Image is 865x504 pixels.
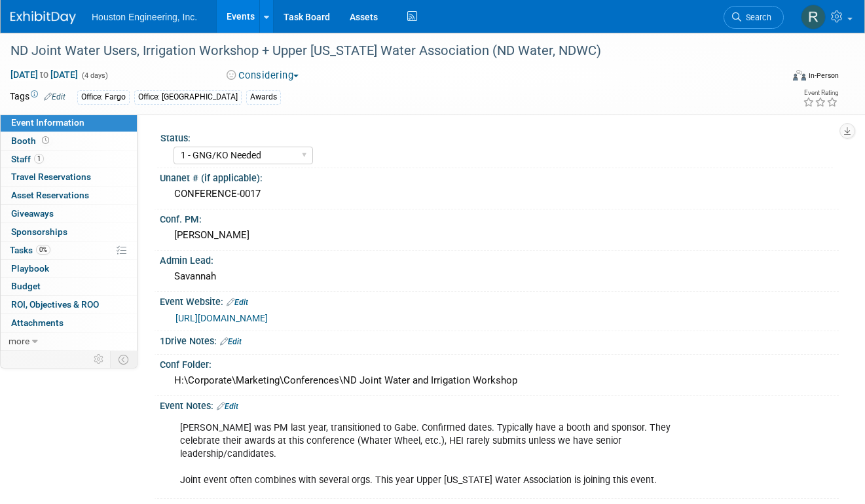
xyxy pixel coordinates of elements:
[92,12,197,22] span: Houston Engineering, Inc.
[246,90,281,104] div: Awards
[160,209,839,226] div: Conf. PM:
[11,171,91,182] span: Travel Reservations
[160,251,839,267] div: Admin Lead:
[11,117,84,128] span: Event Information
[170,370,829,391] div: H:\Corporate\Marketing\Conferences\ND Joint Water and Irrigation Workshop
[6,39,768,63] div: ND Joint Water Users, Irrigation Workshop + Upper [US_STATE] Water Association (ND Water, NDWC)
[808,71,839,81] div: In-Person
[11,226,67,237] span: Sponsorships
[1,242,137,259] a: Tasks0%
[88,351,111,368] td: Personalize Event Tab Strip
[10,90,65,105] td: Tags
[803,90,838,96] div: Event Rating
[160,355,839,371] div: Conf Folder:
[1,314,137,332] a: Attachments
[77,90,130,104] div: Office: Fargo
[11,299,99,310] span: ROI, Objectives & ROO
[170,266,829,287] div: Savannah
[724,6,784,29] a: Search
[170,184,829,204] div: CONFERENCE-0017
[111,351,138,368] td: Toggle Event Tabs
[160,168,839,185] div: Unanet # (if applicable):
[1,333,137,350] a: more
[171,415,706,494] div: [PERSON_NAME] was PM last year, transitioned to Gabe. Confirmed dates. Typically have a booth and...
[44,92,65,101] a: Edit
[11,154,44,164] span: Staff
[1,168,137,186] a: Travel Reservations
[11,208,54,219] span: Giveaways
[175,313,268,323] a: [URL][DOMAIN_NAME]
[1,132,137,150] a: Booth
[36,245,50,255] span: 0%
[1,187,137,204] a: Asset Reservations
[10,245,50,255] span: Tasks
[1,296,137,314] a: ROI, Objectives & ROO
[717,68,839,88] div: Event Format
[11,281,41,291] span: Budget
[160,331,839,348] div: 1Drive Notes:
[741,12,771,22] span: Search
[227,298,248,307] a: Edit
[81,71,108,80] span: (4 days)
[1,114,137,132] a: Event Information
[1,151,137,168] a: Staff1
[10,69,79,81] span: [DATE] [DATE]
[39,135,52,145] span: Booth not reserved yet
[38,69,50,80] span: to
[9,336,29,346] span: more
[801,5,826,29] img: Rachel Smith
[34,154,44,164] span: 1
[1,278,137,295] a: Budget
[222,69,304,82] button: Considering
[160,128,833,145] div: Status:
[1,223,137,241] a: Sponsorships
[1,205,137,223] a: Giveaways
[11,263,49,274] span: Playbook
[134,90,242,104] div: Office: [GEOGRAPHIC_DATA]
[160,292,839,309] div: Event Website:
[220,337,242,346] a: Edit
[11,135,52,146] span: Booth
[10,11,76,24] img: ExhibitDay
[11,317,64,328] span: Attachments
[1,260,137,278] a: Playbook
[793,70,806,81] img: Format-Inperson.png
[217,402,238,411] a: Edit
[160,396,839,413] div: Event Notes:
[11,190,89,200] span: Asset Reservations
[170,225,829,245] div: [PERSON_NAME]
